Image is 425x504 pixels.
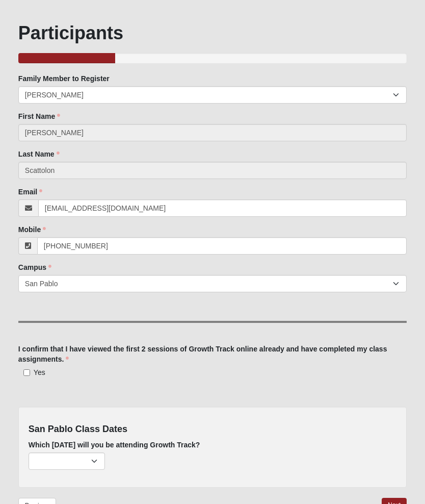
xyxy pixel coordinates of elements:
span: Yes [34,369,45,377]
label: Campus [18,263,51,273]
h1: Participants [18,22,407,44]
label: First Name [18,112,60,122]
label: Which [DATE] will you be attending Growth Track? [29,440,200,450]
input: Yes [23,370,30,376]
label: Family Member to Register [18,74,110,84]
label: Last Name [18,149,60,160]
label: I confirm that I have viewed the first 2 sessions of Growth Track online already and have complet... [18,344,407,365]
label: Mobile [18,225,46,235]
label: Email [18,187,42,197]
h4: San Pablo Class Dates [29,424,396,436]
